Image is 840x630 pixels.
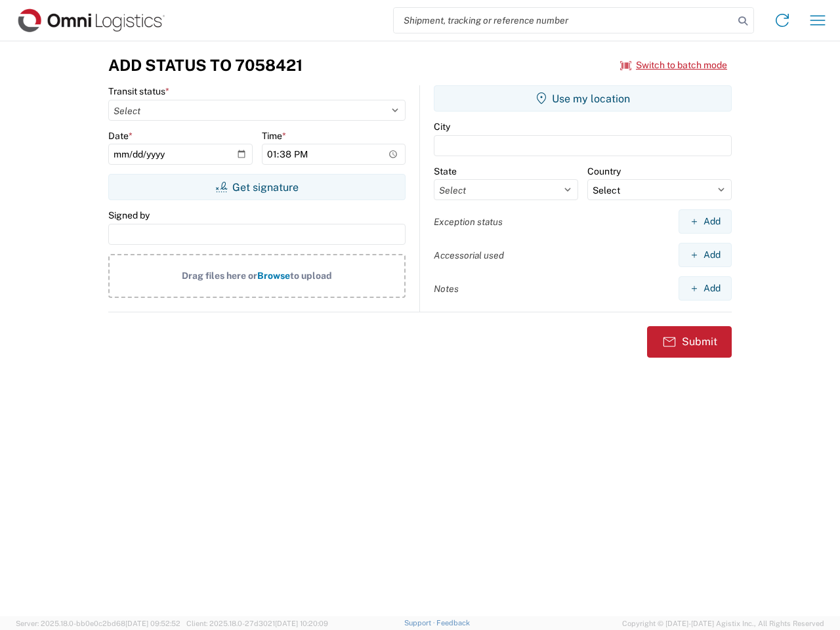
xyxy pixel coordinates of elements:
[275,619,328,627] span: [DATE] 10:20:09
[434,283,459,295] label: Notes
[587,165,621,177] label: Country
[679,209,732,234] button: Add
[290,270,332,281] span: to upload
[434,249,504,261] label: Accessorial used
[182,270,257,281] span: Drag files here or
[16,619,180,627] span: Server: 2025.18.0-bb0e0c2bd68
[434,85,732,112] button: Use my location
[434,165,457,177] label: State
[620,54,727,76] button: Switch to batch mode
[679,243,732,267] button: Add
[186,619,328,627] span: Client: 2025.18.0-27d3021
[262,130,286,142] label: Time
[394,8,734,33] input: Shipment, tracking or reference number
[436,619,470,627] a: Feedback
[125,619,180,627] span: [DATE] 09:52:52
[108,85,169,97] label: Transit status
[622,618,824,629] span: Copyright © [DATE]-[DATE] Agistix Inc., All Rights Reserved
[108,209,150,221] label: Signed by
[108,174,406,200] button: Get signature
[434,121,450,133] label: City
[257,270,290,281] span: Browse
[647,326,732,358] button: Submit
[434,216,503,228] label: Exception status
[679,276,732,301] button: Add
[404,619,437,627] a: Support
[108,56,303,75] h3: Add Status to 7058421
[108,130,133,142] label: Date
